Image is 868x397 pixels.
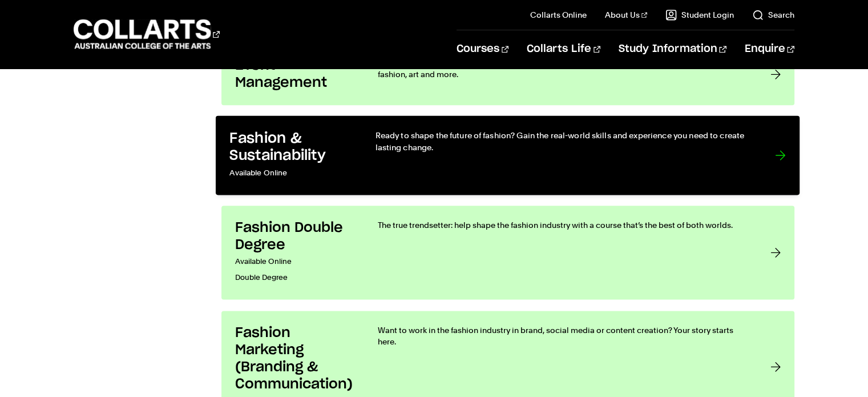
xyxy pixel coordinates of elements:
p: Make [GEOGRAPHIC_DATA] your campus and learn how to create memorable events across music, fashion... [378,57,747,80]
a: Courses [457,30,508,68]
h3: Fashion & Sustainability [230,130,352,165]
h3: Event Management [235,57,355,91]
a: Event Management Make [GEOGRAPHIC_DATA] your campus and learn how to create memorable events acro... [221,43,794,105]
p: Want to work in the fashion industry in brand, social media or content creation? Your story start... [378,324,747,347]
p: The true trendsetter: help shape the fashion industry with a course that’s the best of both worlds. [378,219,747,231]
a: Enquire [745,30,794,68]
h3: Fashion Marketing (Branding & Communication) [235,324,355,393]
a: Fashion & Sustainability Available Online Ready to shape the future of fashion? Gain the real-wor... [216,116,800,195]
a: Collarts Life [527,30,600,68]
p: Ready to shape the future of fashion? Gain the real-world skills and experience you need to creat... [376,130,752,153]
p: Available Online [235,254,355,270]
div: Go to homepage [74,18,220,50]
p: Available Online [230,165,352,182]
p: Double Degree [235,270,355,286]
a: Fashion Double Degree Available OnlineDouble Degree The true trendsetter: help shape the fashion ... [221,206,794,299]
a: Collarts Online [530,9,587,21]
a: Search [752,9,794,21]
a: Student Login [665,9,734,21]
a: About Us [605,9,647,21]
a: Study Information [619,30,726,68]
h3: Fashion Double Degree [235,219,355,254]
